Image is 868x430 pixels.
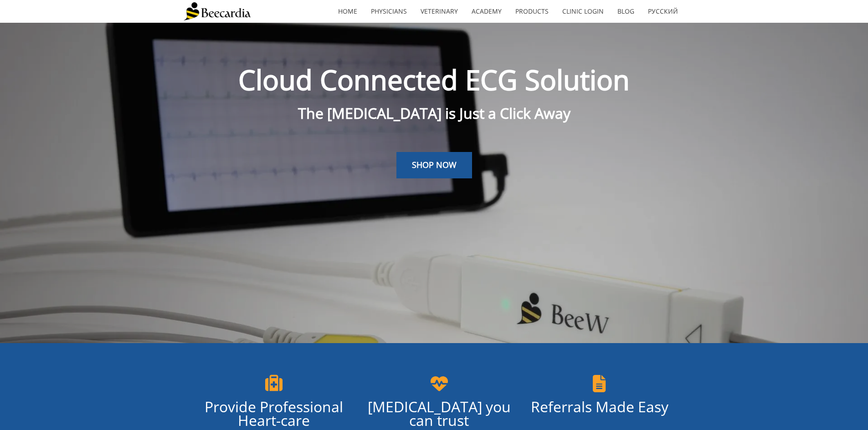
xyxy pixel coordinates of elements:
span: SHOP NOW [412,159,457,170]
span: [MEDICAL_DATA] you can trust [368,397,511,430]
a: Physicians [364,1,414,22]
span: Referrals Made Easy [531,397,668,416]
img: Beecardia [184,2,251,20]
a: SHOP NOW [396,152,472,178]
a: Academy [465,1,508,22]
a: Products [508,1,555,22]
span: The [MEDICAL_DATA] is Just a Click Away [298,103,570,123]
span: Provide Professional Heart-care [205,397,343,430]
span: Cloud Connected ECG Solution [238,61,630,98]
a: Clinic Login [555,1,611,22]
a: Veterinary [414,1,465,22]
a: Русский [641,1,685,22]
a: Blog [611,1,641,22]
a: home [331,1,364,22]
